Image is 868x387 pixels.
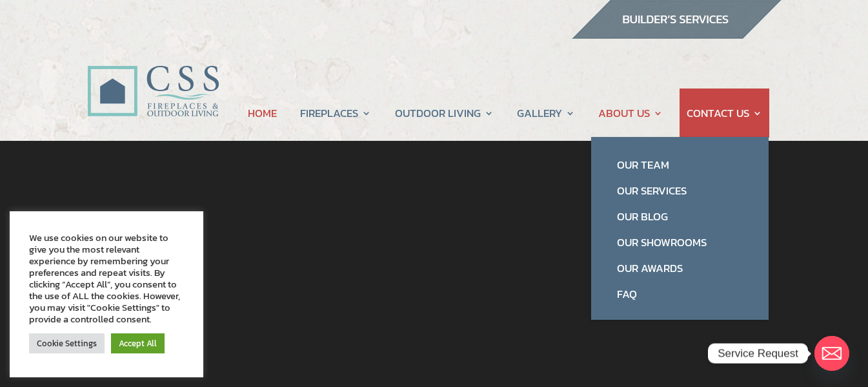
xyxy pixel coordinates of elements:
[604,281,756,307] a: FAQ
[571,26,782,43] a: builder services construction supply
[395,89,494,138] a: OUTDOOR LIVING
[604,152,756,178] a: Our Team
[604,178,756,204] a: Our Services
[604,204,756,229] a: Our Blog
[111,333,165,353] a: Accept All
[300,89,371,138] a: FIREPLACES
[87,30,219,123] img: CSS Fireplaces & Outdoor Living (Formerly Construction Solutions & Supply)- Jacksonville Ormond B...
[248,89,277,138] a: HOME
[604,229,756,255] a: Our Showrooms
[604,255,756,281] a: Our Awards
[598,89,663,138] a: ABOUT US
[29,232,184,325] div: We use cookies on our website to give you the most relevant experience by remembering your prefer...
[687,89,762,138] a: CONTACT US
[517,89,575,138] a: GALLERY
[814,336,849,371] a: Email
[29,333,105,353] a: Cookie Settings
